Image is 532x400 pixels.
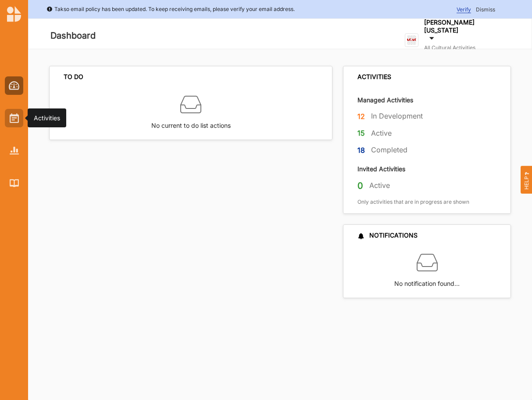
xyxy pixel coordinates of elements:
img: logo [7,6,21,22]
div: TO DO [64,73,83,81]
label: In Development [371,112,423,121]
label: 15 [357,128,365,139]
a: Activities [5,109,23,127]
img: box [417,252,438,273]
label: No notification found… [394,273,460,288]
div: ACTIVITIES [357,73,391,81]
img: Library [10,179,19,187]
span: Dismiss [476,6,495,13]
label: Dashboard [50,29,96,43]
div: Takso email policy has been updated. To keep receiving emails, please verify your email address. [46,5,295,14]
img: Activities [10,113,19,123]
a: Dashboard [5,76,23,95]
label: 12 [357,111,365,122]
img: Dashboard [9,81,20,90]
label: Active [369,181,390,190]
label: 0 [357,180,363,191]
div: NOTIFICATIONS [357,231,418,239]
label: Only activities that are in progress are shown [357,198,469,205]
div: Activities [34,114,60,123]
label: Completed [371,145,407,155]
label: Invited Activities [357,165,405,173]
label: No current to do list actions [151,115,231,130]
label: 18 [357,145,365,156]
img: box [180,94,201,115]
a: Reports [5,141,23,160]
label: All Cultural Activities Organisation [424,44,506,58]
img: Reports [10,147,19,154]
a: Library [5,174,23,192]
img: logo [405,33,418,47]
label: Active [371,129,392,138]
label: [PERSON_NAME][US_STATE] [424,18,506,34]
label: Managed Activities [357,96,413,104]
span: Verify [457,6,471,13]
